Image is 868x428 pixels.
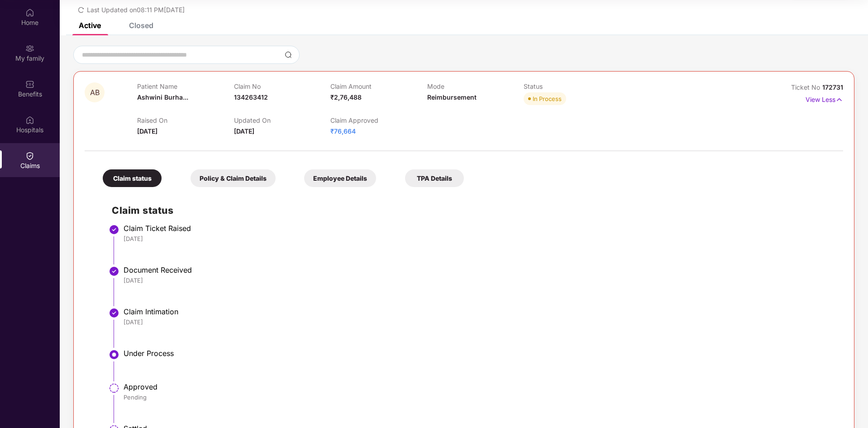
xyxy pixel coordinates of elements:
img: svg+xml;base64,PHN2ZyB4bWxucz0iaHR0cDovL3d3dy53My5vcmcvMjAwMC9zdmciIHdpZHRoPSIxNyIgaGVpZ2h0PSIxNy... [835,95,843,105]
p: Status [524,82,620,90]
p: Patient Name [137,82,234,90]
span: [DATE] [234,127,254,135]
div: Pending [124,393,834,401]
p: Claim Approved [330,116,427,124]
div: Closed [129,21,153,30]
span: Last Updated on 08:11 PM[DATE] [87,6,185,14]
img: svg+xml;base64,PHN2ZyBpZD0iU3RlcC1Eb25lLTMyeDMyIiB4bWxucz0iaHR0cDovL3d3dy53My5vcmcvMjAwMC9zdmciIH... [109,266,119,277]
p: Mode [427,82,524,90]
span: redo [78,6,84,14]
div: Employee Details [304,169,376,187]
div: Claim Intimation [124,307,834,316]
h2: Claim status [112,203,834,218]
p: Updated On [234,116,330,124]
img: svg+xml;base64,PHN2ZyB3aWR0aD0iMjAiIGhlaWdodD0iMjAiIHZpZXdCb3g9IjAgMCAyMCAyMCIgZmlsbD0ibm9uZSIgeG... [25,44,34,53]
span: 172731 [822,83,843,91]
div: [DATE] [124,276,834,284]
div: Claim Ticket Raised [124,224,834,233]
span: Ashwini Burha... [137,93,188,101]
div: Active [79,21,101,30]
span: Reimbursement [427,93,477,101]
p: View Less [806,92,843,105]
img: svg+xml;base64,PHN2ZyBpZD0iU3RlcC1Eb25lLTMyeDMyIiB4bWxucz0iaHR0cDovL3d3dy53My5vcmcvMjAwMC9zdmciIH... [109,224,119,235]
span: [DATE] [137,127,157,135]
img: svg+xml;base64,PHN2ZyBpZD0iU3RlcC1Eb25lLTMyeDMyIiB4bWxucz0iaHR0cDovL3d3dy53My5vcmcvMjAwMC9zdmciIH... [109,308,119,318]
div: Approved [124,382,834,391]
img: svg+xml;base64,PHN2ZyBpZD0iU3RlcC1QZW5kaW5nLTMyeDMyIiB4bWxucz0iaHR0cDovL3d3dy53My5vcmcvMjAwMC9zdm... [109,383,119,394]
div: Policy & Claim Details [191,169,276,187]
span: Ticket No [791,83,822,91]
div: [DATE] [124,235,834,243]
img: svg+xml;base64,PHN2ZyBpZD0iSG9zcGl0YWxzIiB4bWxucz0iaHR0cDovL3d3dy53My5vcmcvMjAwMC9zdmciIHdpZHRoPS... [25,115,34,125]
span: AB [90,89,100,96]
span: ₹76,664 [330,127,356,135]
img: svg+xml;base64,PHN2ZyBpZD0iQ2xhaW0iIHhtbG5zPSJodHRwOi8vd3d3LnczLm9yZy8yMDAwL3N2ZyIgd2lkdGg9IjIwIi... [25,151,34,160]
div: TPA Details [405,169,464,187]
div: Document Received [124,265,834,274]
img: svg+xml;base64,PHN2ZyBpZD0iQmVuZWZpdHMiIHhtbG5zPSJodHRwOi8vd3d3LnczLm9yZy8yMDAwL3N2ZyIgd2lkdGg9Ij... [25,80,34,89]
div: [DATE] [124,318,834,326]
div: Under Process [124,349,834,358]
span: ₹2,76,488 [330,93,362,101]
span: 134263412 [234,93,268,101]
p: Claim Amount [330,82,427,90]
img: svg+xml;base64,PHN2ZyBpZD0iU2VhcmNoLTMyeDMyIiB4bWxucz0iaHR0cDovL3d3dy53My5vcmcvMjAwMC9zdmciIHdpZH... [285,51,292,58]
div: In Process [533,94,562,103]
p: Claim No [234,82,330,90]
img: svg+xml;base64,PHN2ZyBpZD0iU3RlcC1BY3RpdmUtMzJ4MzIiIHhtbG5zPSJodHRwOi8vd3d3LnczLm9yZy8yMDAwL3N2Zy... [109,349,119,360]
div: Claim status [103,169,162,187]
p: Raised On [137,116,234,124]
img: svg+xml;base64,PHN2ZyBpZD0iSG9tZSIgeG1sbnM9Imh0dHA6Ly93d3cudzMub3JnLzIwMDAvc3ZnIiB3aWR0aD0iMjAiIG... [25,8,34,17]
